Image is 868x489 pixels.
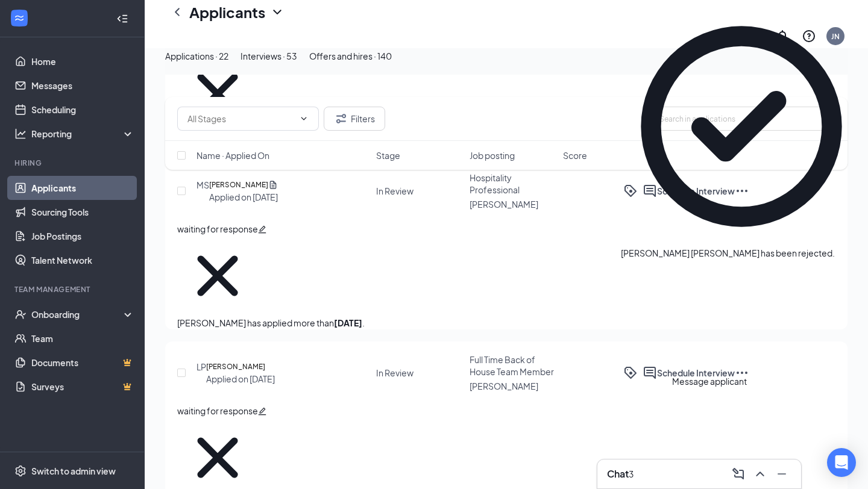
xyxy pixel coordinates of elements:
[623,366,638,380] svg: ActiveTag
[621,247,835,260] div: [PERSON_NAME] [PERSON_NAME] has been rejected.
[31,200,134,224] a: Sourcing Tools
[187,112,294,125] input: All Stages
[31,49,134,73] a: Home
[31,465,116,477] div: Switch to admin view
[753,467,767,481] svg: ChevronUp
[621,6,862,247] svg: CheckmarkCircle
[14,308,27,320] svg: UserCheck
[750,464,770,484] button: ChevronUp
[729,464,748,484] button: ComposeMessage
[14,284,132,294] div: Team Management
[470,354,554,377] span: Full Time Back of House Team Member
[309,49,392,63] div: Offers and hires · 140
[31,248,134,272] a: Talent Network
[334,317,362,328] b: [DATE]
[197,179,209,191] div: MS
[13,12,25,24] svg: WorkstreamLogo
[827,448,856,477] div: Open Intercom Messenger
[268,179,278,191] svg: Document
[376,185,414,197] div: In Review
[177,223,258,234] span: waiting for response
[31,98,134,122] a: Scheduling
[189,2,265,22] h1: Applicants
[31,375,134,399] a: SurveysCrown
[209,191,278,203] div: Applied on [DATE]
[470,381,538,391] span: [PERSON_NAME]
[31,73,134,98] a: Messages
[299,114,309,123] svg: ChevronDown
[376,367,414,379] div: In Review
[241,49,297,63] div: Interviews · 53
[14,158,132,168] div: Hiring
[735,366,749,380] svg: Ellipses
[197,361,206,373] div: LP
[258,225,266,234] span: edit
[31,326,134,350] a: Team
[334,111,348,126] svg: Filter
[470,149,515,161] span: Job posting
[165,49,228,63] div: Applications · 22
[672,375,747,388] div: Message applicant
[31,128,135,140] div: Reporting
[206,361,265,373] h5: [PERSON_NAME]
[197,149,269,161] span: Name · Applied On
[209,179,268,191] h5: [PERSON_NAME]
[170,5,184,19] svg: ChevronLeft
[607,467,629,481] h3: Chat
[258,407,266,416] span: edit
[775,467,789,481] svg: Minimize
[270,5,285,19] svg: ChevronDown
[31,308,124,320] div: Onboarding
[731,467,746,481] svg: ComposeMessage
[31,224,134,248] a: Job Postings
[116,13,128,25] svg: Collapse
[629,467,634,481] div: 3
[772,464,791,484] button: Minimize
[643,366,657,380] svg: ActiveChat
[14,128,27,140] svg: Analysis
[324,107,385,131] button: Filter Filters
[206,373,275,385] div: Applied on [DATE]
[563,149,587,161] span: Score
[470,199,538,210] span: [PERSON_NAME]
[14,465,27,477] svg: Settings
[31,176,134,200] a: Applicants
[177,405,258,416] span: waiting for response
[177,235,258,316] svg: Cross
[31,350,134,375] a: DocumentsCrown
[376,149,400,161] span: Stage
[657,366,735,380] button: Schedule Interview
[177,316,835,329] p: [PERSON_NAME] has applied more than .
